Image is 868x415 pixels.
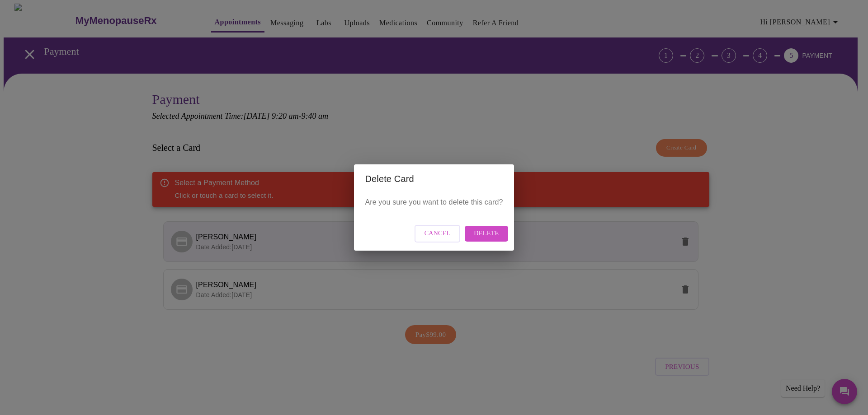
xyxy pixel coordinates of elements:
[365,197,503,208] p: Are you sure you want to delete this card?
[425,228,451,239] span: Cancel
[365,172,503,186] h2: Delete Card
[474,228,499,239] span: Delete
[415,225,461,242] button: Cancel
[465,226,508,242] button: Delete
